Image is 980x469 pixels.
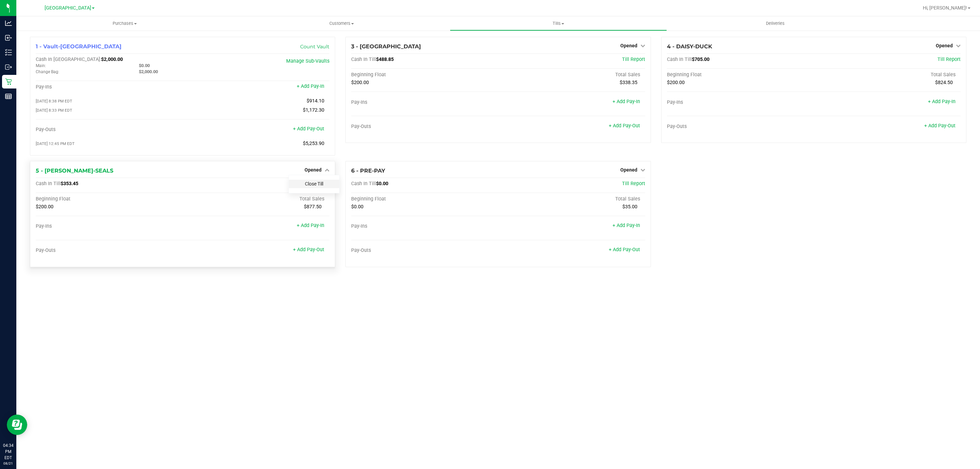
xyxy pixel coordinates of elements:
a: + Add Pay-Out [924,123,955,129]
div: Pay-Ins [36,84,183,90]
a: + Add Pay-In [612,223,640,228]
span: $5,253.90 [303,141,324,146]
div: Pay-Ins [351,99,498,106]
inline-svg: Outbound [5,64,12,70]
a: + Add Pay-In [928,99,955,104]
a: Till Report [622,181,645,187]
div: Beginning Float [351,196,498,202]
a: Till Report [622,56,645,62]
a: + Add Pay-Out [609,123,640,129]
a: Count Vault [300,44,329,50]
span: $35.00 [622,204,637,210]
a: Customers [233,16,450,31]
a: Manage Sub-Vaults [286,58,329,64]
a: + Add Pay-In [612,99,640,104]
span: $2,000.00 [139,69,158,74]
a: Deliveries [667,16,884,31]
a: + Add Pay-Out [293,126,324,132]
span: Hi, [PERSON_NAME]! [923,5,967,11]
a: + Add Pay-Out [293,247,324,253]
span: Cash In Till [667,56,692,62]
span: 3 - [GEOGRAPHIC_DATA] [351,43,421,50]
a: Till Report [937,56,961,62]
div: Total Sales [814,72,961,78]
a: + Add Pay-In [297,83,324,89]
p: 04:34 PM EDT [3,442,13,461]
span: Tills [450,20,666,27]
span: Opened [936,43,953,48]
div: Beginning Float [667,72,814,78]
inline-svg: Analytics [5,20,12,27]
a: Tills [450,16,667,31]
span: Cash In Till [351,181,376,187]
a: Close Till [305,181,323,187]
span: Customers [233,20,450,27]
span: $338.35 [620,80,637,85]
span: $824.50 [935,80,953,85]
span: $0.00 [351,204,363,210]
span: Cash In Till [351,56,376,62]
span: $200.00 [36,204,53,210]
div: Pay-Outs [667,124,814,130]
span: $488.85 [376,56,394,62]
span: 4 - DAISY-DUCK [667,43,712,50]
div: Beginning Float [36,196,183,202]
span: $877.50 [304,204,322,210]
span: $705.00 [692,56,709,62]
span: Opened [620,43,637,48]
span: [GEOGRAPHIC_DATA] [45,5,91,11]
div: Beginning Float [351,72,498,78]
span: Opened [620,167,637,173]
div: Pay-Ins [667,99,814,106]
inline-svg: Inventory [5,49,12,56]
span: Opened [305,167,322,173]
span: Change Bag: [36,69,59,74]
span: [DATE] 8:33 PM EDT [36,108,72,113]
span: $200.00 [351,80,369,85]
span: Cash In [GEOGRAPHIC_DATA]: [36,56,101,62]
span: 5 - [PERSON_NAME]-SEALS [36,167,113,174]
span: $914.10 [307,98,324,104]
span: Main: [36,63,46,68]
span: $1,172.30 [303,107,324,113]
div: Pay-Outs [351,247,498,254]
span: [DATE] 8:38 PM EDT [36,99,72,103]
a: + Add Pay-Out [609,247,640,253]
div: Pay-Ins [351,223,498,229]
span: $353.45 [61,181,78,187]
div: Pay-Outs [351,124,498,130]
span: $2,000.00 [101,56,123,62]
inline-svg: Reports [5,93,12,100]
inline-svg: Inbound [5,34,12,41]
span: Cash In Till [36,181,61,187]
div: Pay-Ins [36,223,183,229]
a: Purchases [16,16,233,31]
span: Purchases [16,20,233,27]
span: 6 - PRE-PAY [351,167,385,174]
span: [DATE] 12:45 PM EDT [36,141,75,146]
div: Total Sales [183,196,330,202]
span: $0.00 [376,181,388,187]
a: + Add Pay-In [297,223,324,228]
span: $200.00 [667,80,685,85]
span: $0.00 [139,63,150,68]
span: 1 - Vault-[GEOGRAPHIC_DATA] [36,43,121,50]
iframe: Resource center [7,415,27,435]
div: Total Sales [498,72,645,78]
span: Deliveries [757,20,794,27]
div: Pay-Outs [36,127,183,133]
div: Pay-Outs [36,247,183,254]
p: 08/21 [3,461,13,466]
div: Total Sales [498,196,645,202]
inline-svg: Retail [5,78,12,85]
